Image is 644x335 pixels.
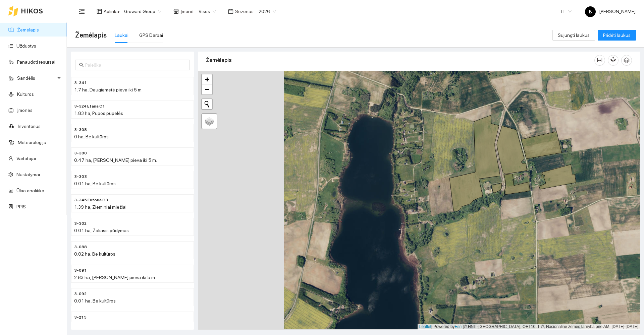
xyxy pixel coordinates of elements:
[202,84,212,94] a: Zoom out
[74,291,87,297] span: 3-092
[17,108,33,113] a: Įmonės
[16,43,36,49] a: Užduotys
[74,181,116,186] span: 0.01 ha, Be kultūros
[74,157,157,163] span: 0.47 ha, [PERSON_NAME] pieva iki 5 m.
[594,55,605,66] button: column-width
[202,99,212,109] button: Initiate a new search
[75,5,89,18] button: menu-fold
[418,324,640,330] div: | Powered by © HNIT-[GEOGRAPHIC_DATA]; ORT10LT ©, Nacionalinė žemės tarnyba prie AM, [DATE]-[DATE]
[74,204,126,210] span: 1.39 ha, Žieminiai miežiai
[74,174,87,180] span: 3-303
[16,156,36,161] a: Vartotojai
[589,6,592,17] span: B
[74,267,87,274] span: 3-091
[97,9,102,14] span: layout
[206,51,594,70] div: Žemėlapis
[235,8,255,15] span: Sezonas :
[419,324,431,329] a: Leaflet
[603,31,631,39] span: Pridėti laukus
[205,75,209,83] span: +
[74,298,116,304] span: 0.01 ha, Be kultūros
[558,31,590,39] span: Sujungti laukus
[74,251,115,257] span: 0.02 ha, Be kultūros
[205,85,209,93] span: −
[16,204,26,209] a: PPIS
[74,111,123,116] span: 1.83 ha, Pupos pupelės
[139,31,163,39] div: GPS Darbai
[561,6,572,16] span: LT
[74,314,87,321] span: 3-215
[74,150,87,156] span: 3-300
[17,91,34,97] a: Kultūros
[74,103,105,110] span: 3-324 Etana C1
[598,32,636,38] a: Pridėti laukus
[585,9,636,14] span: [PERSON_NAME]
[124,6,161,16] span: Groward Group
[463,324,464,329] span: |
[18,124,41,129] a: Inventorius
[115,31,128,39] div: Laukai
[595,58,605,63] span: column-width
[16,188,44,193] a: Ūkio analitika
[74,197,108,203] span: 3-345 Euforia C3
[75,30,107,41] span: Žemėlapis
[455,324,462,329] a: Esri
[173,9,179,14] span: shop
[552,30,595,41] button: Sujungti laukus
[85,61,186,69] input: Paieška
[79,8,85,14] span: menu-fold
[228,9,233,14] span: calendar
[259,6,276,16] span: 2026
[17,59,55,65] a: Panaudoti resursai
[74,127,87,133] span: 3-308
[74,87,143,92] span: 1.7 ha, Daugiametė pieva iki 5 m.
[18,140,46,145] a: Meteorologija
[74,134,109,139] span: 0 ha, Be kultūros
[74,220,87,227] span: 3-302
[598,30,636,41] button: Pridėti laukus
[104,8,120,15] span: Aplinka :
[17,71,55,85] span: Sandėlis
[74,275,156,280] span: 2.83 ha, [PERSON_NAME] pieva iki 5 m.
[180,8,195,15] span: Įmonė :
[16,172,40,177] a: Nustatymai
[202,114,217,129] a: Layers
[552,32,595,38] a: Sujungti laukus
[74,244,87,250] span: 3-088
[74,228,129,233] span: 0.01 ha, Žaliasis pūdymas
[202,74,212,84] a: Zoom in
[199,6,216,16] span: Visos
[17,27,39,32] a: Žemėlapis
[74,80,87,86] span: 3-341
[79,63,84,67] span: search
